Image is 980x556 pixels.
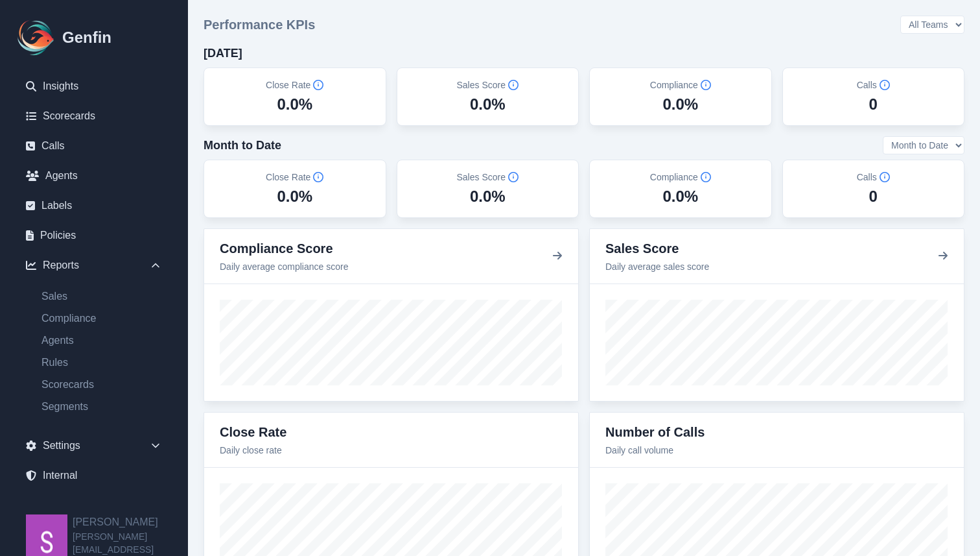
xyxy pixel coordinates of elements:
div: 0.0% [470,94,506,115]
p: Daily call volume [605,444,705,457]
h4: [DATE] [204,44,242,62]
a: Calls [16,133,172,159]
div: 0.0% [277,186,312,207]
button: View details [938,248,948,264]
span: Info [313,80,323,90]
div: 0 [869,94,878,115]
h3: Compliance Score [220,239,348,258]
div: 0.0% [470,186,506,207]
div: 0.0% [662,94,698,115]
a: Scorecards [16,103,172,129]
span: Info [313,172,323,182]
div: 0 [869,186,878,207]
a: Insights [16,73,172,99]
a: Policies [16,223,172,248]
span: Info [701,80,711,90]
h5: Compliance [650,171,711,184]
span: [PERSON_NAME][EMAIL_ADDRESS] [73,530,188,556]
a: Internal [16,463,172,489]
span: Info [508,172,519,182]
span: Info [508,80,519,90]
h3: Performance KPIs [204,16,315,34]
div: 0.0% [662,186,698,207]
h5: Close Rate [266,171,323,184]
img: Logo [16,17,57,58]
div: Settings [16,433,172,459]
a: Rules [31,355,172,370]
p: Daily average compliance score [220,260,348,273]
h3: Close Rate [220,423,286,441]
h4: Month to Date [204,136,281,154]
h5: Calls [857,79,890,91]
h3: Number of Calls [605,423,705,441]
h2: [PERSON_NAME] [73,514,188,530]
div: 0.0% [277,94,312,115]
a: Scorecards [31,377,172,393]
a: Segments [31,399,172,415]
h5: Sales Score [457,171,519,184]
span: Info [880,80,890,90]
button: View details [552,248,563,264]
a: Sales [31,289,172,304]
a: Agents [31,333,172,348]
h3: Sales Score [605,239,709,258]
h5: Compliance [650,79,711,91]
span: Info [701,172,711,182]
h5: Close Rate [266,79,323,91]
p: Daily average sales score [605,260,709,273]
h1: Genfin [62,27,111,48]
a: Compliance [31,311,172,326]
span: Info [880,172,890,182]
h5: Sales Score [457,79,519,91]
h5: Calls [857,171,890,184]
p: Daily close rate [220,444,286,457]
a: Agents [16,163,172,189]
a: Labels [16,193,172,219]
div: Reports [16,252,172,278]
